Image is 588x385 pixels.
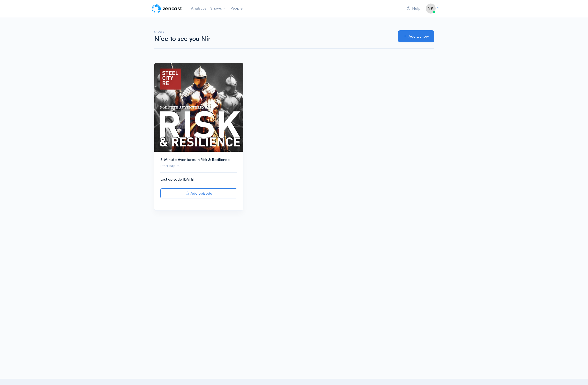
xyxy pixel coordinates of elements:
[151,4,183,14] img: ZenCast Logo
[154,63,243,152] img: 5-Minute Aventures in Risk & Resilience
[160,164,237,169] p: Steel City Re
[208,3,228,14] a: Shows
[405,3,423,14] a: Help
[189,3,208,14] a: Analytics
[160,188,237,199] a: Add episode
[228,3,244,14] a: People
[398,30,434,43] a: Add a show
[160,177,237,198] div: Last episode [DATE]
[154,35,392,43] h1: Nice to see you Nir
[154,30,392,33] h6: Shows
[426,4,436,14] img: ...
[160,157,230,162] a: 5-Minute Aventures in Risk & Resilience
